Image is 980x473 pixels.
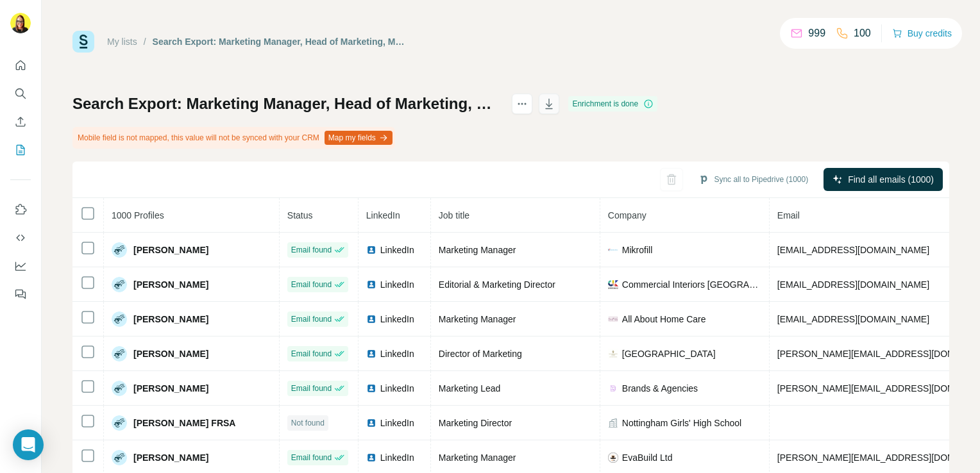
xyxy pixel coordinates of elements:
span: Email found [291,279,332,290]
p: 100 [854,26,871,41]
span: EvaBuild Ltd [622,451,673,464]
img: LinkedIn logo [366,452,376,463]
span: Commercial Interiors [GEOGRAPHIC_DATA] [622,278,761,291]
span: LinkedIn [380,382,414,395]
img: Avatar [112,415,127,431]
span: [PERSON_NAME] [133,382,208,395]
button: Sync all to Pipedrive (1000) [689,170,817,189]
a: My lists [107,37,137,47]
span: Marketing Director [439,418,512,428]
span: Brands & Agencies [622,382,698,395]
span: LinkedIn [380,244,414,256]
span: LinkedIn [380,278,414,291]
span: Director of Marketing [439,349,522,359]
span: Job title [439,210,469,220]
button: Quick start [10,54,31,77]
img: company-logo [608,248,618,252]
span: Company [608,210,646,220]
h1: Search Export: Marketing Manager, Head of Marketing, Marketing Director, 1st degree connections -... [72,94,500,114]
img: Avatar [10,13,31,33]
span: Email found [291,313,332,325]
span: [EMAIL_ADDRESS][DOMAIN_NAME] [777,245,929,255]
span: LinkedIn [380,451,414,464]
span: Marketing Lead [439,383,501,394]
span: Mikrofill [622,244,652,256]
span: 1000 Profiles [112,210,164,220]
img: LinkedIn logo [366,418,376,428]
span: Email found [291,244,332,256]
img: Avatar [112,311,127,327]
div: Enrichment is done [568,96,657,112]
span: Status [287,210,313,220]
span: [PERSON_NAME] [133,451,208,464]
span: Marketing Manager [439,452,516,463]
span: Email [777,210,800,220]
div: Search Export: Marketing Manager, Head of Marketing, Marketing Director, 1st degree connections -... [153,35,407,48]
span: LinkedIn [380,417,414,429]
li: / [144,35,146,48]
button: Find all emails (1000) [824,168,943,191]
img: LinkedIn logo [366,383,376,394]
button: Buy credits [892,24,952,42]
button: Dashboard [10,254,31,278]
button: Enrich CSV [10,110,31,133]
span: [PERSON_NAME] [133,244,208,256]
img: Avatar [112,242,127,258]
span: [PERSON_NAME] [133,278,208,291]
span: Find all emails (1000) [848,173,934,186]
button: Map my fields [325,131,393,145]
span: LinkedIn [380,313,414,326]
span: All About Home Care [622,313,706,326]
img: company-logo [608,383,618,394]
img: LinkedIn logo [366,314,376,324]
button: Search [10,82,31,105]
span: Nottingham Girls'​ High School [622,417,741,429]
img: LinkedIn logo [366,349,376,359]
span: [PERSON_NAME] FRSA [133,417,235,429]
span: [PERSON_NAME] [133,313,208,326]
button: My lists [10,138,31,162]
img: company-logo [608,279,618,290]
span: Not found [291,417,325,429]
span: [EMAIL_ADDRESS][DOMAIN_NAME] [777,314,929,324]
span: LinkedIn [380,347,414,360]
img: company-logo [608,349,618,359]
span: [PERSON_NAME] [133,347,208,360]
span: Email found [291,452,332,463]
span: [GEOGRAPHIC_DATA] [622,347,716,360]
button: Feedback [10,283,31,306]
img: Avatar [112,450,127,465]
p: 999 [808,26,825,41]
img: LinkedIn logo [366,279,376,290]
span: Editorial & Marketing Director [439,279,555,290]
span: Email found [291,383,332,394]
img: Avatar [112,381,127,396]
img: Avatar [112,277,127,292]
img: company-logo [608,452,618,463]
img: Surfe Logo [72,31,94,53]
img: LinkedIn logo [366,245,376,255]
div: Open Intercom Messenger [13,429,44,460]
span: Marketing Manager [439,245,516,255]
span: [EMAIL_ADDRESS][DOMAIN_NAME] [777,279,929,290]
img: Avatar [112,346,127,361]
img: company-logo [608,314,618,324]
span: LinkedIn [366,210,400,220]
span: Email found [291,348,332,360]
button: Use Surfe API [10,226,31,249]
span: Marketing Manager [439,314,516,324]
div: Mobile field is not mapped, this value will not be synced with your CRM [72,127,395,149]
button: Use Surfe on LinkedIn [10,198,31,221]
button: actions [512,94,532,114]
